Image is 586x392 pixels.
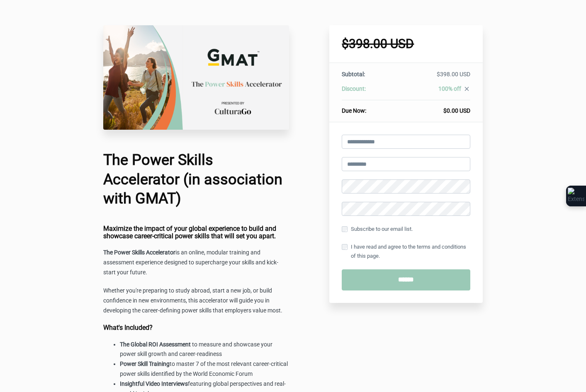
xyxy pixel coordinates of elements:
[120,340,289,360] li: to measure and showcase your power skill growth and career-readiness
[396,70,470,85] td: $398.00 USD
[438,85,461,92] span: 100% off
[342,225,413,234] label: Subscribe to our email list.
[342,38,470,50] h1: $398.00 USD
[120,359,289,379] li: to master 7 of the most relevant career-critical power skills identified by the World Economic Forum
[103,324,289,332] h4: What's Included?
[342,100,396,115] th: Due Now:
[103,225,289,240] h4: Maximize the impact of your global experience to build and showcase career-critical power skills ...
[342,226,348,232] input: Subscribe to our email list.
[461,85,470,94] a: close
[342,71,365,77] span: Subtotal:
[342,244,348,250] input: I have read and agree to the terms and conditions of this page.
[120,380,188,387] strong: Insightful Video Interviews
[103,248,289,278] p: is an online, modular training and assessment experience designed to supercharge your skills and ...
[103,286,289,316] p: Whether you're preparing to study abroad, start a new job, or build confidence in new environment...
[103,249,175,256] strong: The Power Skills Accelerator
[103,150,289,208] h1: The Power Skills Accelerator (in association with GMAT)
[342,242,470,261] label: I have read and agree to the terms and conditions of this page.
[443,107,470,114] span: $0.00 USD
[120,341,191,348] strong: The Global ROI Assessment
[463,85,470,92] i: close
[120,361,170,367] strong: Power Skill Training
[568,188,584,204] img: Extension Icon
[103,25,289,130] img: 60bc221-3603-7d22-552b-e1055101a2e_GMAT_PSA_.png
[342,85,396,100] th: Discount:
